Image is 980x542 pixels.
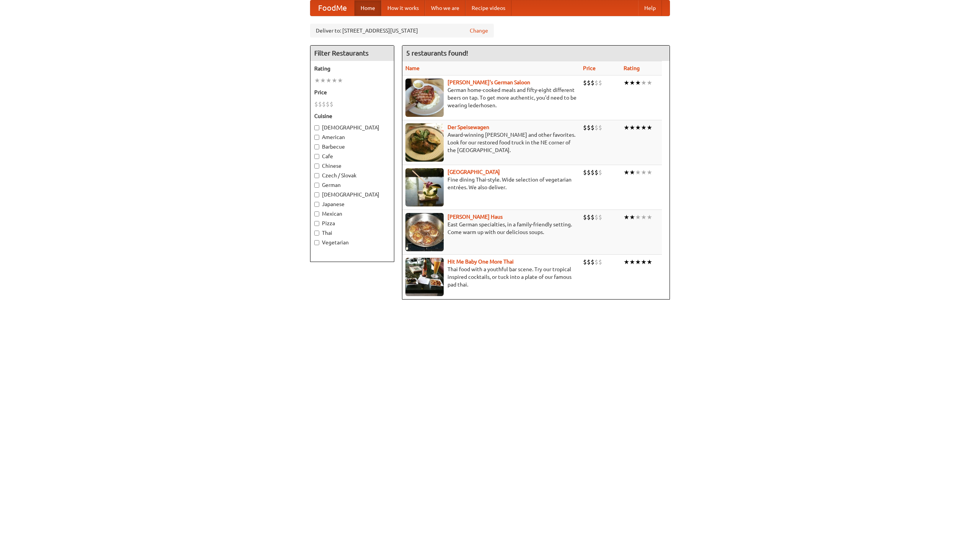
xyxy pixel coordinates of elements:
input: Mexican [314,211,319,216]
input: [DEMOGRAPHIC_DATA] [314,125,319,130]
img: babythai.jpg [405,258,444,296]
li: ★ [624,123,629,132]
h4: Filter Restaurants [310,46,394,61]
label: Japanese [314,200,390,208]
img: satay.jpg [405,168,444,206]
img: kohlhaus.jpg [405,213,444,251]
li: ★ [647,258,652,266]
a: Der Speisewagen [448,124,489,130]
li: ★ [635,79,641,87]
li: ★ [629,79,635,87]
li: ★ [647,168,652,177]
input: Pizza [314,221,319,226]
h5: Price [314,88,390,96]
input: Vegetarian [314,240,319,245]
h5: Rating [314,65,390,72]
li: $ [598,168,602,177]
li: $ [598,258,602,266]
li: ★ [647,79,652,87]
li: $ [587,168,591,177]
li: ★ [635,258,641,266]
label: [DEMOGRAPHIC_DATA] [314,191,390,198]
label: Cafe [314,152,390,160]
input: Cafe [314,154,319,159]
input: Thai [314,231,319,236]
li: $ [598,213,602,221]
input: [DEMOGRAPHIC_DATA] [314,192,319,197]
img: speisewagen.jpg [405,123,444,162]
li: ★ [320,76,326,85]
a: Who we are [425,0,465,16]
li: $ [598,123,602,132]
li: ★ [624,79,629,87]
li: $ [595,79,598,87]
label: Barbecue [314,143,390,151]
div: Deliver to: [STREET_ADDRESS][US_STATE] [310,24,494,38]
li: $ [583,79,587,87]
li: $ [583,123,587,132]
a: Help [638,0,662,16]
li: ★ [641,258,647,266]
li: ★ [629,213,635,221]
a: Rating [624,65,640,71]
li: $ [591,213,595,221]
li: ★ [314,76,320,85]
li: $ [318,100,322,108]
li: ★ [641,79,647,87]
li: ★ [641,213,647,221]
p: East German specialties, in a family-friendly setting. Come warm up with our delicious soups. [405,221,577,236]
li: $ [591,79,595,87]
a: How it works [381,0,425,16]
img: esthers.jpg [405,79,444,117]
li: $ [583,168,587,177]
li: ★ [635,168,641,177]
label: American [314,133,390,141]
a: Change [470,27,488,34]
p: Thai food with a youthful bar scene. Try our tropical inspired cocktails, or tuck into a plate of... [405,265,577,288]
li: $ [591,168,595,177]
input: American [314,135,319,140]
li: ★ [337,76,343,85]
li: $ [314,100,318,108]
input: Japanese [314,202,319,207]
input: Czech / Slovak [314,173,319,178]
li: ★ [647,123,652,132]
a: [PERSON_NAME] Haus [448,214,503,220]
li: $ [326,100,330,108]
label: German [314,181,390,189]
li: ★ [326,76,332,85]
li: $ [583,213,587,221]
input: Chinese [314,164,319,169]
li: $ [322,100,326,108]
li: ★ [624,213,629,221]
li: ★ [624,258,629,266]
label: Czech / Slovak [314,172,390,179]
a: Recipe videos [465,0,511,16]
a: [PERSON_NAME]'s German Saloon [448,79,530,85]
li: $ [595,258,598,266]
a: FoodMe [310,0,354,16]
label: Pizza [314,219,390,227]
li: ★ [641,168,647,177]
li: $ [595,168,598,177]
li: ★ [332,76,337,85]
li: $ [598,79,602,87]
li: ★ [647,213,652,221]
b: Hit Me Baby One More Thai [448,259,514,265]
li: $ [587,123,591,132]
a: [GEOGRAPHIC_DATA] [448,169,500,175]
li: $ [330,100,333,108]
input: German [314,183,319,188]
p: German home-cooked meals and fifty-eight different beers on tap. To get more authentic, you'd nee... [405,86,577,109]
a: Home [354,0,381,16]
h5: Cuisine [314,112,390,120]
label: Mexican [314,210,390,218]
li: $ [587,79,591,87]
li: $ [595,213,598,221]
ng-pluralize: 5 restaurants found! [406,49,468,57]
a: Price [583,65,596,71]
li: ★ [629,168,635,177]
li: ★ [629,258,635,266]
li: $ [595,123,598,132]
